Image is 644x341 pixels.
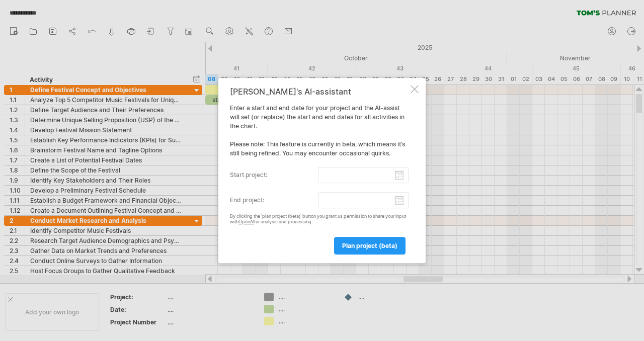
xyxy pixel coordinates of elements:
[342,242,397,249] span: plan project (beta)
[230,87,409,96] div: [PERSON_NAME]'s AI-assistant
[230,167,318,183] label: start project:
[230,214,409,225] div: By clicking the 'plan project (beta)' button you grant us permission to share your input with for...
[334,237,406,254] a: plan project (beta)
[230,87,409,254] div: Enter a start and end date for your project and the AI-assist will set (or replace) the start and...
[238,219,254,224] a: OpenAI
[230,192,318,208] label: end project:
